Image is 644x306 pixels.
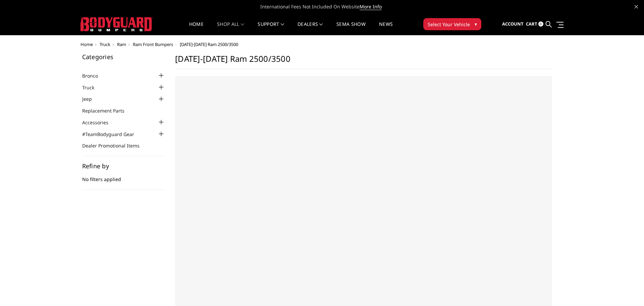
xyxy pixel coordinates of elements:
[82,163,165,169] h5: Refine by
[502,15,524,33] a: Account
[360,3,382,10] a: More Info
[189,22,204,35] a: Home
[80,41,93,47] a: Home
[82,72,106,79] a: Bronco
[82,95,100,102] a: Jeep
[526,21,537,27] span: Cart
[258,22,284,35] a: Support
[117,41,126,47] a: Ram
[100,41,110,47] a: Truck
[428,21,470,28] span: Select Your Vehicle
[336,22,366,35] a: SEMA Show
[538,21,543,27] span: 0
[133,41,173,47] a: Ram Front Bumpers
[298,22,323,35] a: Dealers
[180,41,238,47] span: [DATE]-[DATE] Ram 2500/3500
[217,22,244,35] a: shop all
[502,21,524,27] span: Account
[379,22,393,35] a: News
[610,274,644,306] iframe: Chat Widget
[175,54,552,69] h1: [DATE]-[DATE] Ram 2500/3500
[475,20,477,28] span: ▾
[82,119,117,126] a: Accessories
[82,54,165,60] h5: Categories
[82,84,103,91] a: Truck
[526,15,543,33] a: Cart 0
[82,107,133,114] a: Replacement Parts
[80,17,153,31] img: BODYGUARD BUMPERS
[423,18,481,30] button: Select Your Vehicle
[82,163,165,190] div: No filters applied
[82,142,148,149] a: Dealer Promotional Items
[82,131,143,138] a: #TeamBodyguard Gear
